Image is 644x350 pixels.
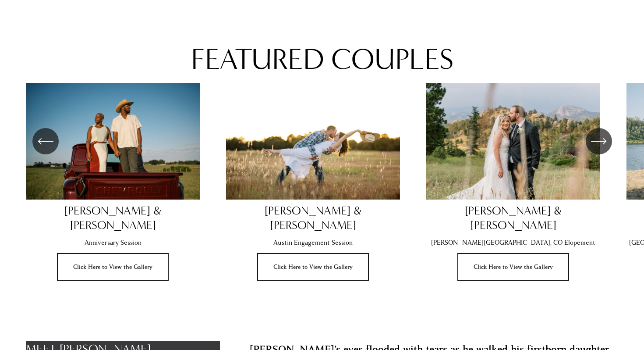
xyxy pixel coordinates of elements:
button: Next [586,128,612,154]
button: Previous [32,128,59,154]
p: featured couples [26,36,618,83]
a: Click Here to View the Gallery [257,253,368,281]
a: Click Here to View the Gallery [57,253,168,281]
a: Click Here to View the Gallery [457,253,569,281]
